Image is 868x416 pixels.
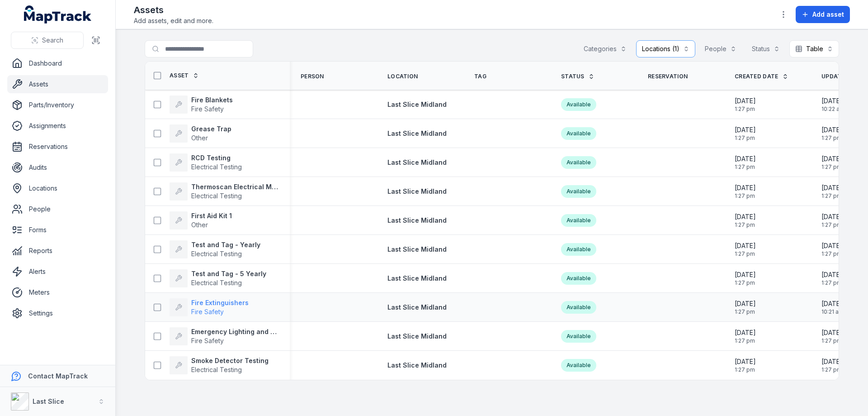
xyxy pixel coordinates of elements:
[735,270,756,279] span: [DATE]
[561,243,596,256] div: Available
[735,125,756,134] span: [DATE]
[735,299,756,316] time: 10/10/2025, 1:27:14 pm
[191,240,260,249] strong: Test and Tag - Yearly
[735,270,756,287] time: 10/10/2025, 1:27:14 pm
[735,328,756,344] time: 10/10/2025, 1:27:14 pm
[789,40,839,57] button: Table
[735,105,756,113] span: 1:27 pm
[735,212,756,229] time: 10/10/2025, 1:27:14 pm
[387,332,447,341] a: Last Slice Midland
[387,361,447,369] span: Last Slice Midland
[7,158,108,177] a: Audits
[812,10,844,19] span: Add asset
[387,274,447,283] a: Last Slice Midland
[561,73,585,80] span: Status
[24,5,92,24] a: MapTrack
[474,73,486,80] span: Tag
[191,153,242,163] strong: RCD Testing
[821,328,843,344] time: 10/10/2025, 1:27:14 pm
[735,73,788,80] a: Created Date
[821,96,844,113] time: 15/10/2025, 10:22:16 am
[7,221,108,239] a: Forms
[170,240,260,258] a: Test and Tag - YearlyElectrical Testing
[7,96,108,114] a: Parts/Inventory
[387,332,447,340] span: Last Slice Midland
[735,154,756,163] span: [DATE]
[821,241,843,258] time: 10/10/2025, 1:27:14 pm
[735,357,756,366] span: [DATE]
[387,303,447,311] span: Last Slice Midland
[387,129,447,138] a: Last Slice Midland
[821,337,843,344] span: 1:27 pm
[387,274,447,282] span: Last Slice Midland
[735,192,756,200] span: 1:27 pm
[735,96,756,105] span: [DATE]
[7,179,108,197] a: Locations
[821,270,843,279] span: [DATE]
[821,308,844,316] span: 10:21 am
[735,241,756,250] span: [DATE]
[170,153,242,172] a: RCD TestingElectrical Testing
[561,359,596,372] div: Available
[821,125,843,142] time: 10/10/2025, 1:27:14 pm
[134,16,213,25] span: Add assets, edit and more.
[191,327,279,336] strong: Emergency Lighting and Signage
[170,182,279,201] a: Thermoscan Electrical Meter BoardsElectrical Testing
[746,40,786,57] button: Status
[301,73,324,80] span: Person
[735,299,756,308] span: [DATE]
[796,6,850,23] button: Add asset
[561,330,596,343] div: Available
[561,73,594,80] a: Status
[735,279,756,287] span: 1:27 pm
[7,138,108,156] a: Reservations
[387,100,447,109] a: Last Slice Midland
[191,211,232,220] strong: First Aid Kit 1
[735,125,756,142] time: 10/10/2025, 1:27:14 pm
[387,73,418,80] span: Location
[561,98,596,111] div: Available
[735,96,756,113] time: 10/10/2025, 1:27:14 pm
[7,200,108,218] a: People
[821,154,843,163] span: [DATE]
[387,303,447,312] a: Last Slice Midland
[821,357,843,366] span: [DATE]
[191,96,233,105] strong: Fire Blankets
[735,183,756,200] time: 10/10/2025, 1:27:14 pm
[561,214,596,227] div: Available
[134,4,213,16] h2: Assets
[735,221,756,229] span: 1:27 pm
[191,366,242,373] span: Electrical Testing
[170,96,233,114] a: Fire BlanketsFire Safety
[33,397,64,405] strong: Last Slice
[648,73,688,80] span: Reservation
[170,72,189,79] span: Asset
[821,73,866,80] span: Updated Date
[821,357,843,373] time: 10/10/2025, 1:27:14 pm
[735,212,756,221] span: [DATE]
[735,183,756,192] span: [DATE]
[7,242,108,260] a: Reports
[170,356,269,374] a: Smoke Detector TestingElectrical Testing
[7,283,108,301] a: Meters
[821,105,844,113] span: 10:22 am
[170,72,199,79] a: Asset
[735,308,756,316] span: 1:27 pm
[821,192,843,200] span: 1:27 pm
[170,327,279,345] a: Emergency Lighting and SignageFire Safety
[7,54,108,72] a: Dashboard
[821,250,843,258] span: 1:27 pm
[735,357,756,373] time: 10/10/2025, 1:27:14 pm
[821,328,843,337] span: [DATE]
[170,269,266,287] a: Test and Tag - 5 YearlyElectrical Testing
[735,73,778,80] span: Created Date
[7,117,108,135] a: Assignments
[561,185,596,198] div: Available
[735,134,756,142] span: 1:27 pm
[821,96,844,105] span: [DATE]
[387,245,447,253] span: Last Slice Midland
[735,366,756,373] span: 1:27 pm
[191,163,242,171] span: Electrical Testing
[821,221,843,229] span: 1:27 pm
[387,100,447,108] span: Last Slice Midland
